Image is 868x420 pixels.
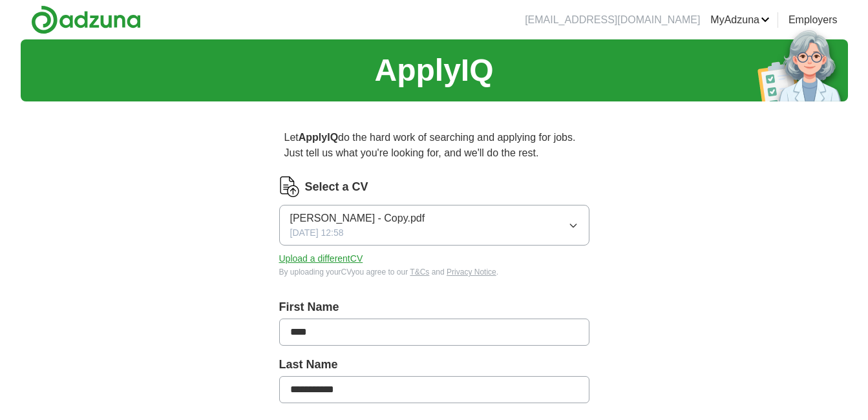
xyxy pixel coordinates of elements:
[279,266,589,278] div: By uploading your CV you agree to our and .
[290,226,344,240] span: [DATE] 12:58
[279,125,589,166] p: Let do the hard work of searching and applying for jobs. Just tell us what you're looking for, an...
[290,211,425,226] span: [PERSON_NAME] - Copy.pdf
[279,205,589,246] button: [PERSON_NAME] - Copy.pdf[DATE] 12:58
[789,12,838,28] a: Employers
[410,268,429,277] a: T&Cs
[31,5,141,34] img: Adzuna logo
[299,132,338,143] strong: ApplyIQ
[305,178,368,196] label: Select a CV
[279,356,589,373] label: Last Name
[710,12,770,28] a: MyAdzuna
[374,47,493,94] h1: ApplyIQ
[447,268,496,277] a: Privacy Notice
[279,252,363,266] button: Upload a differentCV
[279,176,300,197] img: CV Icon
[279,299,589,316] label: First Name
[525,12,700,28] li: [EMAIL_ADDRESS][DOMAIN_NAME]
